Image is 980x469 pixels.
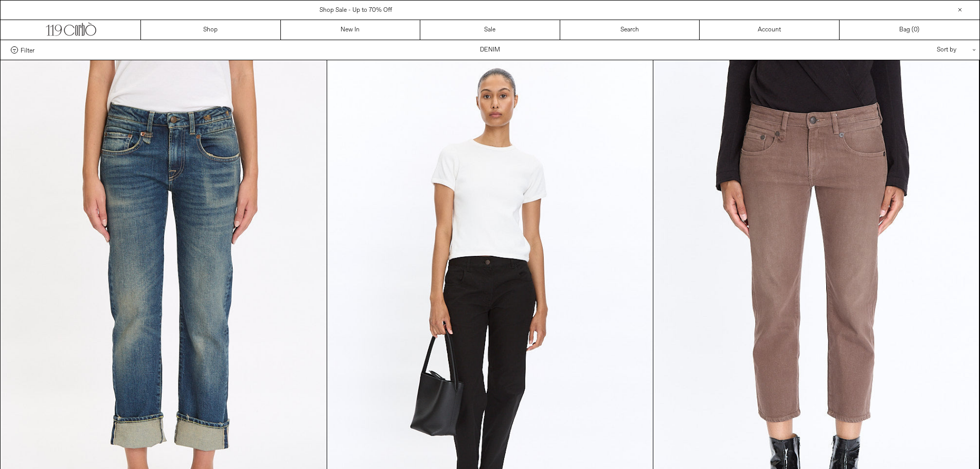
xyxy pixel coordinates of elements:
[914,26,917,34] span: 0
[319,6,392,14] a: Shop Sale - Up to 70% Off
[281,20,421,40] a: New In
[840,20,979,40] a: Bag ()
[914,25,919,34] span: )
[21,46,34,54] span: Filter
[420,20,560,40] a: Sale
[141,20,281,40] a: Shop
[877,40,969,60] div: Sort by
[560,20,700,40] a: Search
[700,20,840,40] a: Account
